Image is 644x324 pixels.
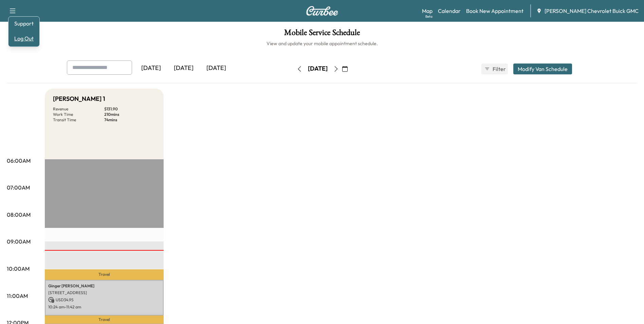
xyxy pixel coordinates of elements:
[7,29,637,40] h1: Mobile Service Schedule
[104,112,155,117] p: 210 mins
[48,290,160,295] p: [STREET_ADDRESS]
[7,40,637,47] h6: View and update your mobile appointment schedule.
[481,64,508,74] button: Filter
[438,7,461,15] a: Calendar
[7,237,31,246] p: 09:00AM
[48,283,160,289] p: Ginger [PERSON_NAME]
[7,211,31,219] p: 08:00AM
[425,14,433,19] div: Beta
[167,60,200,76] div: [DATE]
[45,269,164,280] p: Travel
[45,316,164,324] p: Travel
[53,94,105,104] h5: [PERSON_NAME] 1
[48,304,160,310] p: 10:24 am - 11:42 am
[308,65,328,73] div: [DATE]
[7,292,28,300] p: 11:00AM
[104,106,155,112] p: $ 131.90
[104,117,155,123] p: 74 mins
[200,60,233,76] div: [DATE]
[306,6,338,16] img: Curbee Logo
[11,33,37,44] button: Log Out
[53,106,104,112] p: Revenue
[466,7,523,15] a: Book New Appointment
[11,19,37,28] a: Support
[422,7,433,15] a: MapBeta
[48,297,160,303] p: USD 34.95
[513,64,572,74] button: Modify Van Schedule
[493,65,505,73] span: Filter
[53,112,104,117] p: Work Time
[53,117,104,123] p: Transit Time
[7,157,31,165] p: 06:00AM
[135,60,167,76] div: [DATE]
[7,265,30,273] p: 10:00AM
[7,183,30,192] p: 07:00AM
[545,7,639,15] span: [PERSON_NAME] Chevrolet Buick GMC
